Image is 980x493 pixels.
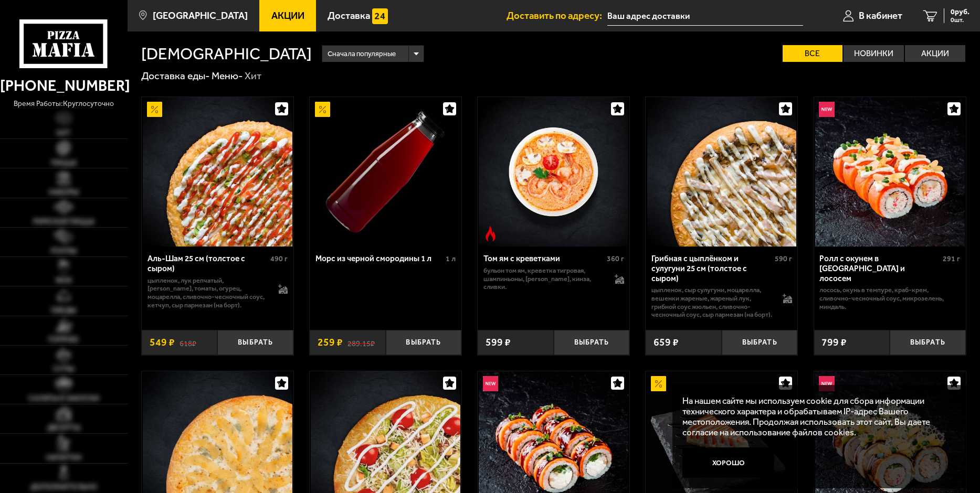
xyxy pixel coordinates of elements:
[890,330,966,355] button: Выбрать
[651,376,666,391] img: Акционный
[142,97,293,246] a: АкционныйАль-Шам 25 см (толстое с сыром)
[51,248,77,255] span: Роллы
[844,45,904,62] label: Новинки
[51,307,76,314] span: Обеды
[486,337,511,347] span: 599 ₽
[48,336,79,344] span: Горячее
[318,337,343,347] span: 259 ₽
[270,254,288,263] span: 490 г
[328,11,370,21] span: Доставка
[722,330,798,355] button: Выбрать
[819,286,960,310] p: лосось, окунь в темпуре, краб-крем, сливочно-чесночный соус, микрозелень, миндаль.
[905,45,965,62] label: Акции
[141,46,312,62] h1: [DEMOGRAPHIC_DATA]
[315,254,444,264] div: Морс из черной смородины 1 л
[478,97,629,246] a: Острое блюдоТом ям с креветками
[30,484,97,491] span: Дополнительно
[56,277,72,284] span: WOK
[217,330,293,355] button: Выбрать
[821,337,847,347] span: 799 ₽
[310,97,461,246] a: АкционныйМорс из черной смородины 1 л
[56,130,71,137] span: Хит
[507,11,607,21] span: Доставить по адресу:
[180,337,196,347] s: 618 ₽
[372,8,387,24] img: 15daf4d41897b9f0e9f617042186c801.svg
[951,8,970,16] span: 0 руб.
[147,276,268,309] p: цыпленок, лук репчатый, [PERSON_NAME], томаты, огурец, моцарелла, сливочно-чесночный соус, кетчуп...
[446,254,456,263] span: 1 л
[143,97,292,246] img: Аль-Шам 25 см (толстое с сыром)
[147,254,268,273] div: Аль-Шам 25 см (толстое с сыром)
[328,44,396,63] span: Сначала популярные
[386,330,462,355] button: Выбрать
[271,11,304,21] span: Акции
[153,11,248,21] span: [GEOGRAPHIC_DATA]
[859,11,902,21] span: В кабинет
[819,102,834,117] img: Новинка
[607,6,803,26] input: Ваш адрес доставки
[654,337,679,347] span: 659 ₽
[212,70,243,82] a: Меню-
[150,337,175,347] span: 549 ₽
[483,226,498,241] img: Острое блюдо
[245,69,261,82] div: Хит
[819,376,834,391] img: Новинка
[814,97,966,246] a: НовинкаРолл с окунем в темпуре и лососем
[646,97,797,246] a: Грибная с цыплёнком и сулугуни 25 см (толстое с сыром)
[47,424,80,432] span: Десерты
[682,447,774,478] button: Хорошо
[943,254,960,263] span: 291 г
[147,102,162,117] img: Акционный
[49,189,79,196] span: Наборы
[819,254,940,283] div: Ролл с окунем в [GEOGRAPHIC_DATA] и лососем
[347,337,375,347] s: 289.15 ₽
[53,366,74,373] span: Супы
[651,286,772,318] p: цыпленок, сыр сулугуни, моцарелла, вешенки жареные, жареный лук, грибной соус Жюльен, сливочно-че...
[783,45,843,62] label: Все
[775,254,792,263] span: 590 г
[46,454,81,462] span: Напитки
[141,70,210,82] a: Доставка еды-
[51,159,77,167] span: Пицца
[651,254,772,283] div: Грибная с цыплёнком и сулугуни 25 см (толстое с сыром)
[483,376,498,391] img: Новинка
[311,97,460,246] img: Морс из черной смородины 1 л
[315,102,330,117] img: Акционный
[479,97,628,246] img: Том ям с креветками
[607,254,624,263] span: 360 г
[647,97,797,246] img: Грибная с цыплёнком и сулугуни 25 см (толстое с сыром)
[33,218,94,226] span: Римская пицца
[815,97,965,246] img: Ролл с окунем в темпуре и лососем
[682,395,950,438] p: На нашем сайте мы используем cookie для сбора информации технического характера и обрабатываем IP...
[951,17,970,23] span: 0 шт.
[554,330,630,355] button: Выбрать
[28,395,99,402] span: Салаты и закуски
[483,254,604,264] div: Том ям с креветками
[483,266,604,291] p: бульон том ям, креветка тигровая, шампиньоны, [PERSON_NAME], кинза, сливки.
